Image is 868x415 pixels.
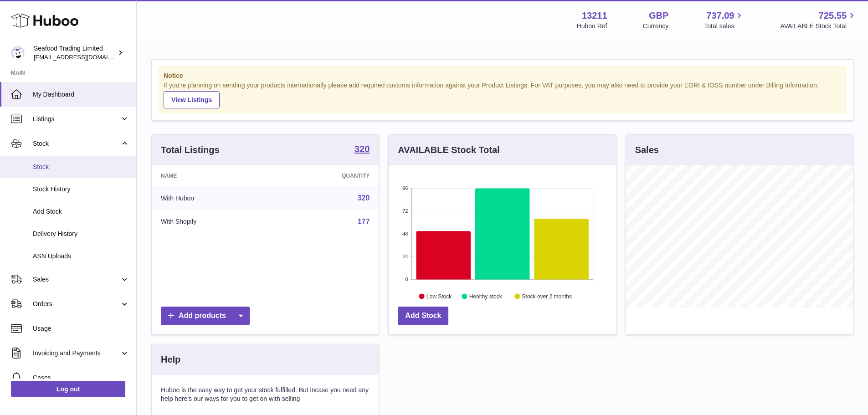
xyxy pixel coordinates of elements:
[358,218,370,225] a: 177
[33,324,129,333] span: Usage
[704,22,745,31] span: Total sales
[33,374,129,382] span: Cases
[780,10,857,31] a: 725.55 AVAILABLE Stock Total
[33,185,129,194] span: Stock History
[164,91,220,108] a: View Listings
[34,44,116,61] div: Seafood Trading Limited
[33,207,129,216] span: Add Stock
[358,194,370,202] a: 320
[704,10,745,31] a: 737.09 Total sales
[274,165,379,186] th: Quantity
[161,386,370,403] p: Huboo is the easy way to get your stock fulfilled. But incase you need any help here's our ways f...
[152,210,274,234] td: With Shopify
[643,22,669,31] div: Currency
[11,381,125,397] a: Log out
[33,163,129,171] span: Stock
[354,144,370,154] strong: 320
[398,307,448,325] a: Add Stock
[152,165,274,186] th: Name
[522,293,572,299] text: Stock over 2 months
[33,139,120,148] span: Stock
[33,115,120,123] span: Listings
[33,349,120,358] span: Invoicing and Payments
[403,185,408,191] text: 96
[152,186,274,210] td: With Huboo
[34,53,134,61] span: [EMAIL_ADDRESS][DOMAIN_NAME]
[403,231,408,236] text: 48
[33,252,129,261] span: ASN Uploads
[161,354,180,366] h3: Help
[403,208,408,214] text: 72
[33,90,129,99] span: My Dashboard
[33,300,120,308] span: Orders
[161,144,220,156] h3: Total Listings
[780,22,857,31] span: AVAILABLE Stock Total
[577,22,607,31] div: Huboo Ref
[406,277,408,282] text: 0
[469,293,503,299] text: Healthy stock
[398,144,499,156] h3: AVAILABLE Stock Total
[11,46,25,60] img: internalAdmin-13211@internal.huboo.com
[635,144,659,156] h3: Sales
[164,72,841,80] strong: Notice
[582,10,607,22] strong: 13211
[354,144,370,155] a: 320
[33,230,129,238] span: Delivery History
[706,10,734,22] span: 737.09
[164,81,841,108] div: If you're planning on sending your products internationally please add required customs informati...
[161,307,250,325] a: Add products
[649,10,668,22] strong: GBP
[819,10,847,22] span: 725.55
[33,275,120,284] span: Sales
[403,254,408,259] text: 24
[426,293,452,299] text: Low Stock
